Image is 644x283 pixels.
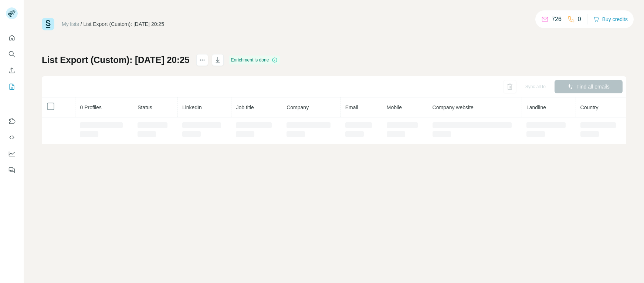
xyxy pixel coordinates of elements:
[236,104,254,110] span: Job title
[42,54,190,66] h1: List Export (Custom): [DATE] 20:25
[138,104,152,110] span: Status
[42,18,54,30] img: Surfe Logo
[81,20,82,28] li: /
[62,21,79,27] a: My lists
[526,104,546,110] span: Landline
[84,20,164,28] div: List Export (Custom): [DATE] 20:25
[6,163,18,177] button: Feedback
[229,56,280,64] div: Enrichment is done
[6,47,18,61] button: Search
[6,114,18,128] button: Use Surfe on LinkedIn
[578,15,581,24] p: 0
[345,104,358,110] span: Email
[182,104,202,110] span: LinkedIn
[6,64,18,77] button: Enrich CSV
[196,54,208,66] button: actions
[6,147,18,160] button: Dashboard
[433,104,474,110] span: Company website
[287,104,309,110] span: Company
[6,80,18,93] button: My lists
[552,15,562,24] p: 726
[6,131,18,144] button: Use Surfe API
[593,14,628,24] button: Buy credits
[6,31,18,44] button: Quick start
[387,104,402,110] span: Mobile
[580,104,599,110] span: Country
[80,104,101,110] span: 0 Profiles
